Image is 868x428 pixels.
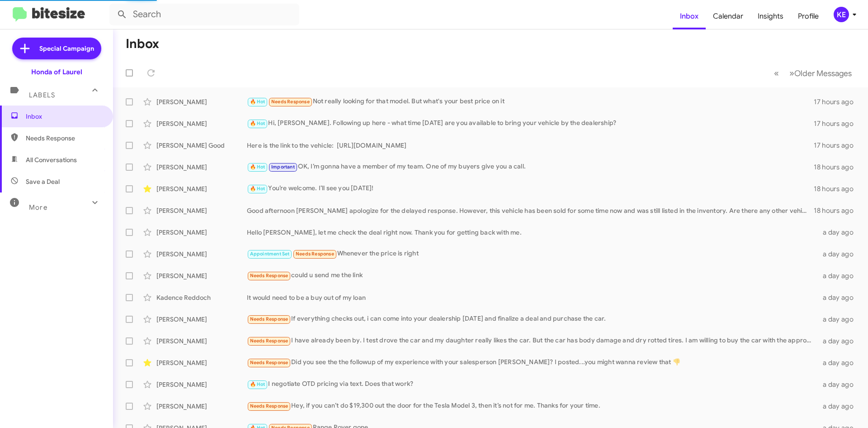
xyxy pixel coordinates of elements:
div: Whenever the price is right [247,249,817,259]
div: [PERSON_NAME] [156,119,247,128]
div: KE [834,7,849,22]
div: Hi, [PERSON_NAME]. Following up here - what time [DATE] are you available to bring your vehicle b... [247,118,814,129]
div: a day ago [817,271,861,280]
div: OK, I’m gonna have a member of my team. One of my buyers give you a call. [247,162,814,172]
span: 🔥 Hot [250,381,265,387]
span: » [789,67,794,79]
span: Labels [29,91,55,99]
span: All Conversations [26,155,77,164]
div: Here is the link to the vehicle: [URL][DOMAIN_NAME] [247,141,814,150]
div: a day ago [817,315,861,324]
div: 18 hours ago [814,163,861,172]
div: a day ago [817,228,861,237]
span: Needs Response [250,338,288,344]
div: a day ago [817,402,861,411]
span: 🔥 Hot [250,99,265,105]
div: Not really looking for that model. But what's your best price on it [247,96,814,107]
div: If everything checks out, i can come into your dealership [DATE] and finalize a deal and purchase... [247,314,817,324]
div: [PERSON_NAME] [156,206,247,215]
div: [PERSON_NAME] [156,184,247,193]
div: 17 hours ago [814,141,861,150]
div: [PERSON_NAME] [156,228,247,237]
span: Save a Deal [26,177,60,186]
div: You’re welcome. I’ll see you [DATE]! [247,183,814,194]
span: Important [271,164,295,170]
span: « [774,67,779,79]
div: a day ago [817,358,861,367]
span: 🔥 Hot [250,186,265,192]
div: Honda of Laurel [31,67,82,77]
div: I negotiate OTD pricing via text. Does that work? [247,379,817,390]
span: Needs Response [250,316,288,322]
a: Profile [791,3,826,29]
input: Search [109,4,299,25]
div: [PERSON_NAME] [156,315,247,324]
span: More [29,203,47,212]
div: Good afternoon [PERSON_NAME] apologize for the delayed response. However, this vehicle has been s... [247,206,814,215]
a: Special Campaign [12,38,101,59]
span: Needs Response [271,99,310,105]
span: Needs Response [250,273,288,279]
div: could u send me the link [247,270,817,281]
div: a day ago [817,293,861,302]
div: Did you see the the followup of my experience with your salesperson [PERSON_NAME]? I posted...you... [247,357,817,368]
nav: Page navigation example [769,64,857,82]
div: 17 hours ago [814,119,861,128]
button: KE [826,7,858,22]
div: Kadence Reddoch [156,293,247,302]
button: Next [784,64,857,82]
div: [PERSON_NAME] [156,380,247,389]
span: Older Messages [794,68,852,78]
div: [PERSON_NAME] [156,358,247,367]
div: a day ago [817,250,861,259]
div: a day ago [817,380,861,389]
span: 🔥 Hot [250,120,265,126]
div: [PERSON_NAME] [156,271,247,280]
div: [PERSON_NAME] [156,97,247,106]
span: Needs Response [26,134,103,143]
div: Hey, if you can’t do $19,300 out the door for the Tesla Model 3, then it’s not for me. Thanks for... [247,401,817,411]
h1: Inbox [126,37,159,51]
span: Needs Response [250,403,288,409]
div: Hello [PERSON_NAME], let me check the deal right now. Thank you for getting back with me. [247,228,817,237]
div: [PERSON_NAME] [156,337,247,346]
div: [PERSON_NAME] Good [156,141,247,150]
span: Needs Response [296,251,334,257]
span: 🔥 Hot [250,164,265,170]
div: It would need to be a buy out of my loan [247,293,817,302]
div: 17 hours ago [814,97,861,106]
a: Calendar [706,3,750,29]
a: Inbox [673,3,706,29]
div: 18 hours ago [814,206,861,215]
span: Inbox [26,112,103,121]
span: Appointment Set [250,251,290,257]
div: 18 hours ago [814,184,861,193]
div: [PERSON_NAME] [156,250,247,259]
div: a day ago [817,337,861,346]
span: Needs Response [250,360,288,365]
div: [PERSON_NAME] [156,163,247,172]
div: I have already been by. I test drove the car and my daughter really likes the car. But the car ha... [247,336,817,346]
button: Previous [769,64,784,82]
div: [PERSON_NAME] [156,402,247,411]
span: Special Campaign [39,44,94,53]
a: Insights [750,3,791,29]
